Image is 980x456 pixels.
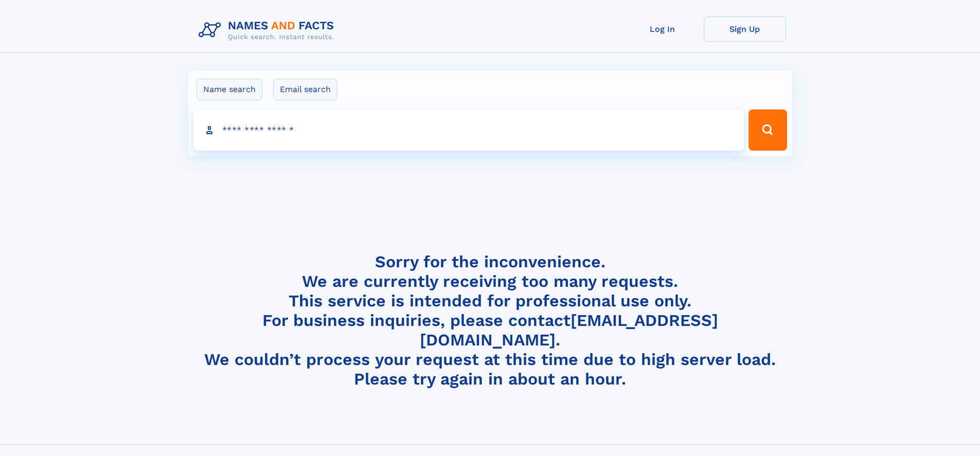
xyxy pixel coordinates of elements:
[704,16,786,42] a: Sign Up
[197,79,262,100] label: Name search
[194,16,343,44] img: Logo Names and Facts
[420,311,718,350] a: [EMAIL_ADDRESS][DOMAIN_NAME]
[194,252,786,389] h4: Sorry for the inconvenience. We are currently receiving too many requests. This service is intend...
[621,16,704,42] a: Log In
[273,79,337,100] label: Email search
[749,110,787,151] button: Search Button
[193,110,744,151] input: search input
